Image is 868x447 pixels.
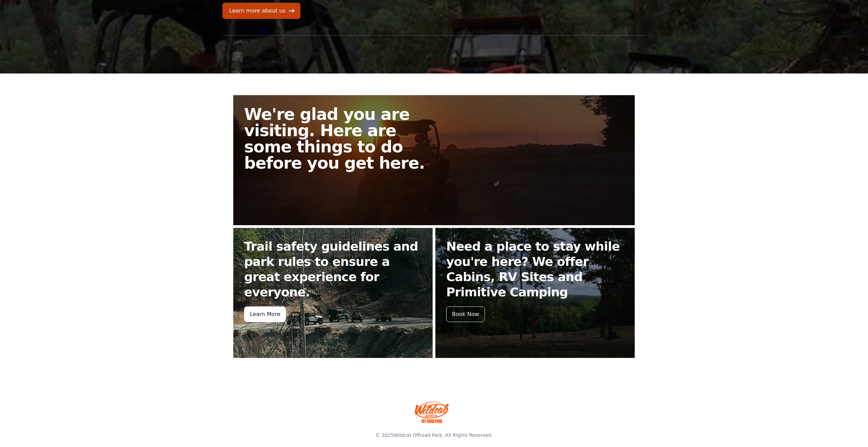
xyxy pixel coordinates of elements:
a: Learn more about us [222,3,300,19]
a: Need a place to stay while you're here? We offer Cabins, RV Sites and Primitive Camping Book Now [435,228,635,358]
div: Learn More [244,306,286,322]
img: Wildcat Offroad park [415,401,449,423]
div: Book Now [446,306,485,322]
h2: We're glad you are visiting. Here are some things to do before you get here. [244,106,439,171]
a: We're glad you are visiting. Here are some things to do before you get here. [233,95,635,225]
span: © 2025 . All Rights Reserved. [375,432,493,438]
a: Wildcat Offroad Park [394,432,442,438]
h2: Trail safety guidelines and park rules to ensure a great experience for everyone. [244,239,422,300]
a: Trail safety guidelines and park rules to ensure a great experience for everyone. Learn More [233,228,433,358]
h2: Need a place to stay while you're here? We offer Cabins, RV Sites and Primitive Camping [446,239,624,300]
